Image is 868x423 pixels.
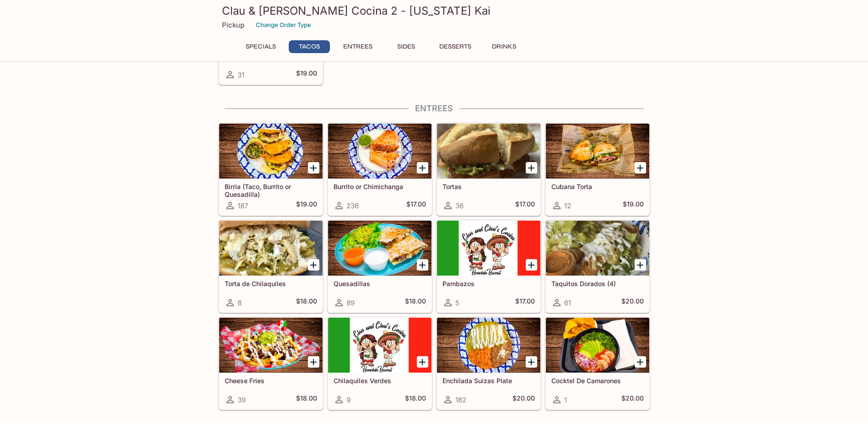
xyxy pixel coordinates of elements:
h5: Pambazos [442,280,535,287]
button: Desserts [434,40,476,53]
button: Add Quesadillas [417,259,428,271]
h5: Burrito or Chimichanga [334,183,426,190]
button: Add Taquitos Dorados (4) [635,259,646,271]
p: Pickup [222,21,244,29]
span: 236 [346,201,359,210]
span: 39 [237,396,246,404]
h5: Quesadillas [334,280,426,287]
span: 9 [346,396,350,404]
h5: $18.00 [296,297,317,308]
button: Sides [386,40,427,53]
h5: $18.00 [405,297,426,308]
div: Cheese Fries [219,318,323,373]
h5: Torta de Chilaquiles [225,280,317,287]
h5: Taquitos Dorados (4) [551,280,644,287]
h5: $19.00 [296,69,317,80]
a: Burrito or Chimichanga236$17.00 [328,123,432,216]
h5: $20.00 [512,394,535,405]
button: Entrees [337,40,378,53]
h3: Clau & [PERSON_NAME] Cocina 2 - [US_STATE] Kai [222,4,647,18]
h5: Cheese Fries [225,377,317,385]
h4: Entrees [218,103,650,114]
h5: $19.00 [623,200,644,211]
div: Enchilada Suizas Plate [437,318,540,373]
div: Cubana Torta [546,124,649,179]
h5: $19.00 [296,200,317,211]
span: 89 [346,298,355,307]
h5: $18.00 [405,394,426,405]
a: Birria (Taco, Burrito or Quesadilla)187$19.00 [219,123,323,216]
a: Torta de Chilaquiles8$18.00 [219,220,323,313]
button: Add Cubana Torta [635,162,646,174]
button: Add Enchilada Suizas Plate [526,356,537,368]
a: Cheese Fries39$18.00 [219,317,323,410]
button: Add Chilaquiles Verdes [417,356,428,368]
h5: Chilaquiles Verdes [334,377,426,385]
h5: Enchilada Suizas Plate [442,377,535,385]
button: Add Pambazos [526,259,537,271]
span: 187 [237,201,248,210]
button: Drinks [484,40,525,53]
button: Add Tortas [526,162,537,174]
a: Cubana Torta12$19.00 [545,123,650,216]
div: Chilaquiles Verdes [328,318,431,373]
button: Add Burrito or Chimichanga [417,162,428,174]
a: Quesadillas89$18.00 [328,220,432,313]
button: Specials [240,40,281,53]
h5: Cocktel De Camarones [551,377,644,385]
div: Quesadillas [328,221,431,276]
div: Burrito or Chimichanga [328,124,431,179]
div: Tortas [437,124,540,179]
span: 36 [455,201,464,210]
h5: $17.00 [515,297,535,308]
a: Enchilada Suizas Plate182$20.00 [437,317,541,410]
button: Change Order Type [252,18,315,32]
div: Birria (Taco, Burrito or Quesadilla) [219,124,323,179]
button: Add Birria (Taco, Burrito or Quesadilla) [308,162,319,174]
div: Cocktel De Camarones [546,318,649,373]
h5: $20.00 [621,394,644,405]
a: Tortas36$17.00 [437,123,541,216]
div: Taquitos Dorados (4) [546,221,649,276]
h5: Tortas [442,183,535,190]
h5: Cubana Torta [551,183,644,190]
h5: $17.00 [406,200,426,211]
span: 12 [564,201,571,210]
h5: $20.00 [621,297,644,308]
a: Pambazos5$17.00 [437,220,541,313]
div: Torta de Chilaquiles [219,221,323,276]
a: Chilaquiles Verdes9$18.00 [328,317,432,410]
a: Taquitos Dorados (4)61$20.00 [545,220,650,313]
a: Cocktel De Camarones1$20.00 [545,317,650,410]
span: 61 [564,298,571,307]
button: Add Cheese Fries [308,356,319,368]
span: 31 [237,70,244,79]
span: 5 [455,298,459,307]
h5: $18.00 [296,394,317,405]
h5: $17.00 [515,200,535,211]
div: Pambazos [437,221,540,276]
span: 1 [564,396,567,404]
span: 182 [455,396,466,404]
h5: Birria (Taco, Burrito or Quesadilla) [225,183,317,198]
button: Add Torta de Chilaquiles [308,259,319,271]
button: Add Cocktel De Camarones [635,356,646,368]
button: Tacos [289,40,330,53]
span: 8 [237,298,242,307]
